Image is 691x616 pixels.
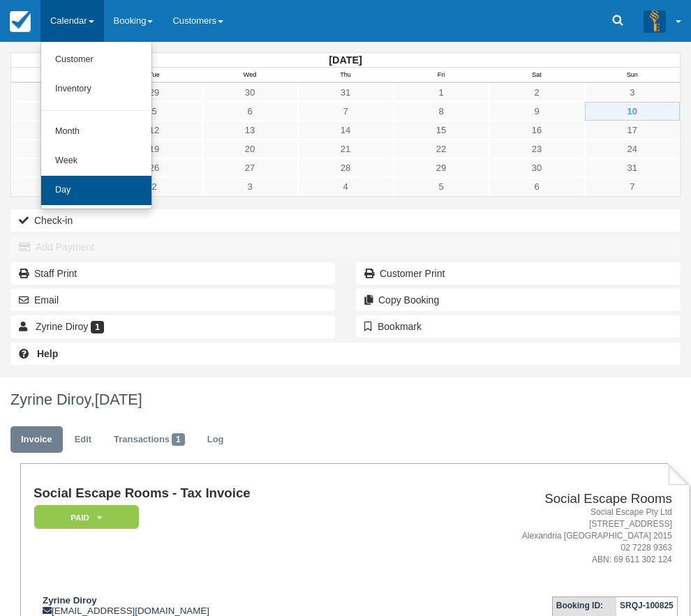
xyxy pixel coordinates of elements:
img: A3 [644,10,666,32]
a: 31 [298,83,394,102]
img: checkfront-main-nav-mini-logo.png [10,11,31,32]
a: 2 [489,83,585,102]
a: 7 [298,102,394,121]
th: Sat [489,68,585,83]
strong: [DATE] [329,54,362,66]
a: Paid [34,504,134,530]
a: 19 [107,140,202,158]
a: 8 [394,102,489,121]
a: 1 [394,83,489,102]
a: 14 [298,121,394,140]
th: Tue [107,68,202,83]
h1: Social Escape Rooms - Tax Invoice [34,486,403,501]
a: 21 [298,140,394,158]
a: 30 [489,158,585,177]
a: 15 [394,121,489,140]
th: Sun [585,68,681,83]
th: Thu [298,68,394,83]
ul: Calendar [40,42,152,209]
a: Transactions1 [103,426,195,453]
a: Customer [41,45,151,75]
a: 20 [202,140,298,158]
a: 12 [107,121,202,140]
em: Paid [34,505,139,529]
a: Edit [64,426,102,453]
a: 29 [107,83,202,102]
a: 28 [11,83,107,102]
a: 18 [11,140,107,158]
a: Month [41,117,151,147]
a: 26 [107,158,202,177]
span: [DATE] [95,391,142,408]
a: 10 [585,102,681,121]
span: Zyrine Diroy [36,321,88,332]
a: 3 [202,177,298,196]
a: Staff Print [10,262,335,285]
a: 7 [585,177,681,196]
a: 22 [394,140,489,158]
button: Add Payment [10,236,681,258]
button: Copy Booking [356,289,681,311]
a: Day [41,176,151,205]
h1: Zyrine Diroy, [10,391,681,408]
strong: Zyrine Diroy [43,595,97,606]
a: 4 [298,177,394,196]
a: Inventory [41,75,151,104]
a: Invoice [10,426,63,453]
a: Help [10,343,681,365]
a: 11 [11,121,107,140]
th: Mon [11,68,107,83]
address: Social Escape Pty Ltd [STREET_ADDRESS] Alexandria [GEOGRAPHIC_DATA] 2015 02 7228 9363 ABN: 69 611... [408,506,672,566]
a: 24 [585,140,681,158]
a: 28 [298,158,394,177]
a: 16 [489,121,585,140]
a: Zyrine Diroy 1 [10,315,335,338]
h2: Social Escape Rooms [408,492,672,506]
a: 6 [489,177,585,196]
a: 5 [394,177,489,196]
a: 9 [489,102,585,121]
th: Fri [394,68,489,83]
b: Help [37,348,58,359]
a: Week [41,147,151,176]
a: 30 [202,83,298,102]
a: 29 [394,158,489,177]
a: 25 [11,158,107,177]
strong: SRQJ-100825 [620,601,674,610]
a: 3 [585,83,681,102]
a: 17 [585,121,681,140]
a: 5 [107,102,202,121]
a: 2 [107,177,202,196]
a: 13 [202,121,298,140]
a: 4 [11,102,107,121]
a: 27 [202,158,298,177]
a: Customer Print [356,262,681,285]
span: 1 [91,321,104,333]
a: 1 [11,177,107,196]
span: 1 [172,433,185,446]
a: Log [197,426,235,453]
button: Email [10,289,335,311]
a: 6 [202,102,298,121]
a: 31 [585,158,681,177]
th: Wed [202,68,298,83]
th: Booking ID: [552,597,616,615]
button: Bookmark [356,315,681,338]
a: 23 [489,140,585,158]
button: Check-in [10,209,681,232]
